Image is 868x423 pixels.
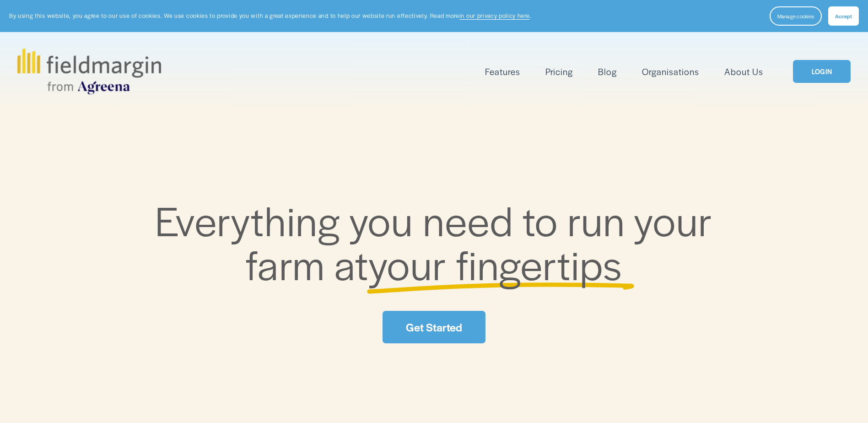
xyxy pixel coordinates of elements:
a: in our privacy policy here [459,11,530,20]
a: Get Started [383,311,485,343]
span: Manage cookies [777,12,814,20]
a: Pricing [545,64,573,79]
span: Features [485,65,520,78]
a: About Us [724,64,763,79]
button: Manage cookies [770,6,822,26]
a: folder dropdown [485,64,520,79]
span: Everything you need to run your farm at [155,191,722,292]
span: Accept [835,12,852,20]
a: Blog [598,64,617,79]
span: your fingertips [368,235,622,292]
a: Organisations [642,64,699,79]
button: Accept [828,6,859,26]
a: LOGIN [793,60,851,83]
img: fieldmargin.com [17,49,161,94]
p: By using this website, you agree to our use of cookies. We use cookies to provide you with a grea... [9,11,531,20]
